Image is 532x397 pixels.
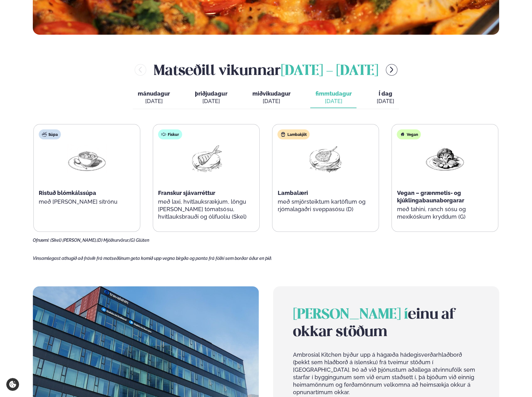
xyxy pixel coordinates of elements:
div: [DATE] [195,97,227,105]
span: Ofnæmi: [33,238,49,243]
div: [DATE] [315,97,351,105]
span: mánudagur [138,90,170,97]
span: Ristuð blómkálssúpa [39,190,96,196]
span: [DATE] - [DATE] [281,64,378,78]
p: Ambrosial Kitchen býður upp á hágæða hádegisverðarhlaðborð (þekkt sem hlaðborð á íslensku) frá tv... [293,351,479,396]
button: menu-btn-right [386,64,397,76]
img: fish.svg [161,132,166,137]
button: miðvikudagur [DATE] [247,87,295,108]
span: (G) Glúten [129,238,149,243]
img: Soup.png [67,144,107,173]
div: [DATE] [138,97,170,105]
span: (D) Mjólkurvörur, [97,238,129,243]
span: Vinsamlegast athugið að frávik frá matseðlinum geta komið upp vegna birgða og panta frá fólki sem... [33,256,272,261]
div: Lambakjöt [277,129,310,139]
span: Franskur sjávarréttur [158,190,215,196]
img: Fish.png [186,144,226,173]
div: Vegan [397,129,421,139]
div: [DATE] [376,97,394,105]
span: Vegan – grænmetis- og kjúklingabaunaborgarar [397,190,464,204]
span: Í dag [376,90,394,97]
h2: Matseðill vikunnar [154,60,378,80]
div: Fiskur [158,129,182,139]
img: Vegan.png [425,144,465,173]
div: Súpa [39,129,61,139]
img: Lamb-Meat.png [306,144,346,173]
p: með tahini, ranch sósu og mexíkóskum kryddum (G) [397,206,493,221]
p: með laxi, hvítlauksrækjum, löngu [PERSON_NAME] tómatsósu, hvítlauksbrauði og ólífuolíu (Skel) [158,198,254,221]
span: [PERSON_NAME] í [293,308,408,322]
span: (Skel) [PERSON_NAME], [50,238,97,243]
button: Í dag [DATE] [371,87,399,108]
p: með [PERSON_NAME] sítrónu [39,198,135,206]
button: mánudagur [DATE] [133,87,175,108]
span: miðvikudagur [252,90,290,97]
div: [DATE] [252,97,290,105]
button: menu-btn-left [135,64,146,76]
a: Cookie settings [6,378,19,391]
img: Vegan.svg [400,132,405,137]
img: soup.svg [42,132,47,137]
span: þriðjudagur [195,90,227,97]
button: þriðjudagur [DATE] [190,87,232,108]
p: með smjörsteiktum kartöflum og rjómalagaðri sveppasósu (D) [277,198,374,213]
img: Lamb.svg [281,132,286,137]
span: fimmtudagur [315,90,351,97]
button: fimmtudagur [DATE] [310,87,356,108]
h2: einu af okkar stöðum [293,306,479,341]
span: Lambalæri [277,190,308,196]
